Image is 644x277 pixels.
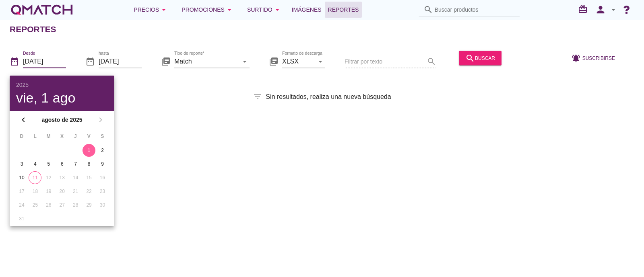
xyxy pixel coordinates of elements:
div: 7 [69,160,82,168]
i: redeem [578,4,591,14]
div: buscar [465,53,495,63]
div: 3 [15,160,28,168]
input: hasta [99,55,142,68]
button: 3 [15,158,28,170]
span: Imágenes [292,5,322,14]
div: 5 [42,160,55,168]
a: white-qmatch-logo [10,2,74,18]
button: Suscribirse [565,51,621,65]
a: Imágenes [289,2,325,18]
i: notifications_active [571,53,582,63]
input: Buscar productos [435,3,515,16]
i: library_books [161,56,171,66]
div: 2 [96,147,109,154]
button: buscar [459,51,502,65]
th: L [29,129,41,143]
span: Reportes [328,5,359,14]
i: arrow_drop_down [240,56,250,66]
th: S [96,129,109,143]
button: 2 [96,144,109,157]
i: arrow_drop_down [272,5,282,14]
input: Tipo de reporte* [174,55,238,68]
th: X [56,129,68,143]
i: arrow_drop_down [609,5,618,14]
button: Surtido [241,2,289,18]
input: Desde [23,55,66,68]
h2: Reportes [10,23,56,36]
th: D [15,129,28,143]
div: 8 [83,160,95,168]
button: Precios [127,2,175,18]
div: 10 [15,174,28,181]
div: Surtido [247,5,282,14]
button: 11 [29,171,41,184]
div: 2025 [16,82,108,88]
th: M [42,129,55,143]
button: Promociones [175,2,241,18]
span: Sin resultados, realiza una nueva búsqueda [266,92,391,102]
button: 1 [83,144,95,157]
i: chevron_left [19,115,28,125]
div: Precios [134,5,169,14]
div: 9 [96,160,109,168]
button: 9 [96,158,109,170]
div: vie, 1 ago [16,91,108,105]
i: person [592,4,609,15]
input: Formato de descarga [282,55,314,68]
button: 8 [83,158,95,170]
i: arrow_drop_down [159,5,169,14]
button: 5 [42,158,55,170]
div: Promociones [182,5,234,14]
strong: agosto de 2025 [31,116,93,124]
div: 4 [29,160,41,168]
th: J [69,129,82,143]
div: 1 [83,147,95,154]
i: arrow_drop_down [316,56,325,66]
div: 6 [56,160,68,168]
i: arrow_drop_down [225,5,234,14]
i: filter_list [253,92,262,102]
th: V [83,129,95,143]
button: 7 [69,158,82,170]
button: 10 [15,171,28,184]
i: date_range [85,56,95,66]
i: search [423,5,433,14]
span: Suscribirse [582,54,615,62]
button: 6 [56,158,68,170]
i: library_books [269,56,279,66]
button: 4 [29,158,41,170]
i: date_range [10,56,19,66]
a: Reportes [325,2,362,18]
i: search [465,53,475,63]
div: 11 [29,174,41,181]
